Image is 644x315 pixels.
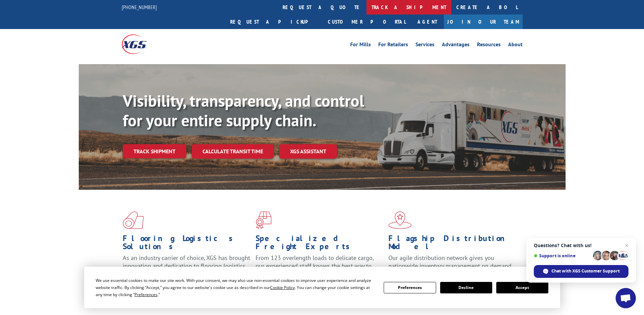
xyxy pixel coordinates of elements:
[384,282,436,293] button: Preferences
[270,285,295,290] span: Cookie Policy
[534,243,628,248] span: Questions? Chat with us!
[225,15,323,29] a: Request a pickup
[616,288,636,308] div: Open chat
[388,234,516,254] h1: Flagship Distribution Model
[192,144,274,159] a: Calculate transit time
[444,15,523,29] a: Join Our Team
[623,241,631,250] span: Close chat
[415,42,434,49] a: Services
[256,234,383,254] h1: Specialized Freight Experts
[411,15,444,29] a: Agent
[96,277,376,298] div: We use essential cookies to make our site work. With your consent, we may also use non-essential ...
[123,211,144,229] img: xgs-icon-total-supply-chain-intelligence-red
[279,144,337,159] a: XGS ASSISTANT
[123,234,251,254] h1: Flooring Logistics Solutions
[323,15,411,29] a: Customer Portal
[440,282,492,293] button: Decline
[496,282,548,293] button: Accept
[534,265,628,278] div: Chat with XGS Customer Support
[442,42,470,49] a: Advantages
[122,4,157,10] a: [PHONE_NUMBER]
[388,211,412,229] img: xgs-icon-flagship-distribution-model-red
[135,292,158,297] span: Preferences
[84,267,560,308] div: Cookie Consent Prompt
[123,254,250,278] span: As an industry carrier of choice, XGS has brought innovation and dedication to flooring logistics...
[350,42,371,49] a: For Mills
[534,253,591,258] span: Support is online
[551,268,620,274] span: Chat with XGS Customer Support
[123,144,186,158] a: Track shipment
[477,42,501,49] a: Resources
[388,254,513,270] span: Our agile distribution network gives you nationwide inventory management on demand.
[256,211,271,229] img: xgs-icon-focused-on-flooring-red
[508,42,523,49] a: About
[123,90,364,131] b: Visibility, transparency, and control for your entire supply chain.
[256,254,383,284] p: From 123 overlength loads to delicate cargo, our experienced staff knows the best way to move you...
[378,42,408,49] a: For Retailers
